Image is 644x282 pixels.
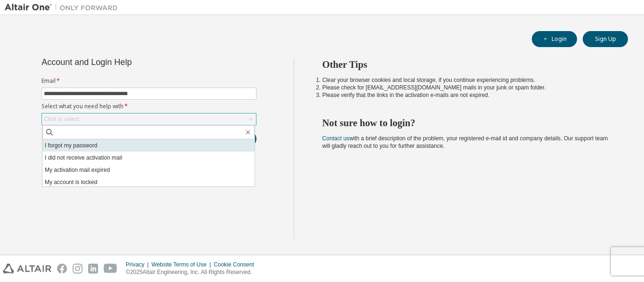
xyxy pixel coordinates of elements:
h2: Not sure how to login? [322,117,611,129]
p: © 2025 Altair Engineering, Inc. All Rights Reserved. [126,268,260,276]
button: Sign Up [583,31,628,47]
a: Contact us [322,135,349,142]
div: Privacy [126,261,151,268]
label: Select what you need help with [41,103,256,110]
div: Cookie Consent [214,261,259,268]
label: Email [41,77,256,85]
h2: Other Tips [322,58,611,71]
span: with a brief description of the problem, your registered e-mail id and company details. Our suppo... [322,135,608,149]
img: facebook.svg [57,264,67,274]
img: linkedin.svg [88,264,98,274]
img: youtube.svg [104,264,117,274]
img: altair_logo.svg [3,264,51,274]
div: Click to select [44,115,79,123]
img: instagram.svg [73,264,83,274]
li: Please check for [EMAIL_ADDRESS][DOMAIN_NAME] mails in your junk or spam folder. [322,84,611,91]
li: Clear your browser cookies and local storage, if you continue experiencing problems. [322,76,611,84]
div: Website Terms of Use [151,261,214,268]
li: Please verify that the links in the activation e-mails are not expired. [322,91,611,99]
img: Altair One [5,3,123,12]
button: Login [532,31,577,47]
div: Account and Login Help [41,58,214,66]
li: I forgot my password [42,139,255,152]
div: Click to select [42,113,256,125]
